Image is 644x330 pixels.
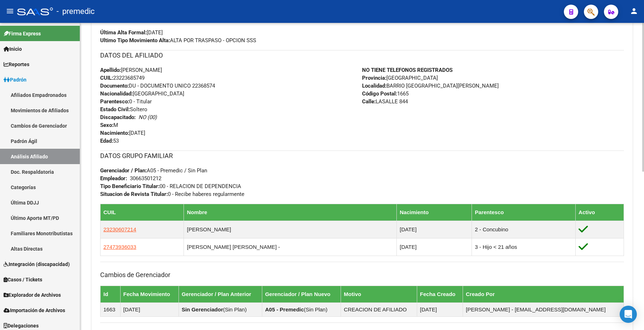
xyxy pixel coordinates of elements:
strong: NO TIENE TELEFONOS REGISTRADOS [362,67,453,73]
td: 3 - Hijo < 21 años [472,238,576,256]
div: 30663501212 [130,174,161,182]
span: ALTA POR TRASPASO - OPCION SSS [100,37,256,44]
span: Padrón [4,76,26,84]
th: Parentesco [472,204,576,221]
th: Nacimiento [397,204,472,221]
span: LASALLE 844 [362,98,408,105]
th: Nombre [184,204,397,221]
td: [PERSON_NAME] [184,221,397,238]
strong: Provincia: [362,75,386,81]
mat-icon: person [630,7,638,15]
th: CUIL [101,204,184,221]
span: [PERSON_NAME] [100,67,162,73]
i: NO (00) [138,114,157,120]
div: Open Intercom Messenger [620,306,637,323]
span: A05 - Premedic / Sin Plan [100,167,207,174]
span: Firma Express [4,30,41,38]
span: 23230607214 [103,226,136,232]
span: Inicio [4,45,22,53]
strong: Apellido: [100,67,121,73]
span: [DATE] [100,29,163,36]
span: Delegaciones [4,322,39,330]
strong: Parentesco: [100,98,129,105]
span: 0 - Titular [100,98,152,105]
span: Importación de Archivos [4,306,65,314]
th: Gerenciador / Plan Nuevo [262,286,341,302]
th: Motivo [341,286,417,302]
th: Gerenciador / Plan Anterior [179,286,262,302]
td: [PERSON_NAME] - [EMAIL_ADDRESS][DOMAIN_NAME] [463,302,624,316]
span: 0 - Recibe haberes regularmente [100,191,244,197]
th: Activo [576,204,624,221]
th: Id [101,286,121,302]
strong: A05 - Premedic [265,306,304,312]
span: Sin Plan [306,306,326,312]
strong: Documento: [100,83,129,89]
strong: Gerenciador / Plan: [100,167,147,174]
span: 1665 [362,90,409,97]
td: CREACION DE AFILIADO [341,302,417,316]
td: ( ) [262,302,341,316]
strong: Edad: [100,138,113,144]
strong: Nacionalidad: [100,90,133,97]
strong: Tipo Beneficiario Titular: [100,183,160,189]
span: BARRIO [GEOGRAPHIC_DATA][PERSON_NAME] [362,83,499,89]
strong: Nacimiento: [100,130,129,136]
span: [DATE] [100,130,145,136]
span: 27473936033 [103,244,136,250]
td: 1663 [101,302,121,316]
th: Fecha Movimiento [120,286,179,302]
span: DU - DOCUMENTO UNICO 22368574 [100,83,215,89]
span: Soltero [100,106,147,113]
span: [GEOGRAPHIC_DATA] [100,90,184,97]
mat-icon: menu [6,7,14,15]
strong: Sin Gerenciador [182,306,223,312]
span: Explorador de Archivos [4,291,61,299]
strong: Sexo: [100,122,113,128]
strong: Discapacitado: [100,114,136,120]
td: 2 - Concubino [472,221,576,238]
td: [DATE] [397,221,472,238]
strong: Código Postal: [362,90,397,97]
span: - premedic [57,4,95,19]
h3: DATOS GRUPO FAMILIAR [100,151,624,161]
td: [DATE] [417,302,463,316]
strong: Última Alta Formal: [100,29,147,36]
strong: Localidad: [362,83,386,89]
span: Integración (discapacidad) [4,260,70,268]
td: ( ) [179,302,262,316]
h3: Cambios de Gerenciador [100,270,624,280]
strong: Situacion de Revista Titular: [100,191,168,197]
span: Casos / Tickets [4,276,42,284]
strong: CUIL: [100,75,113,81]
span: 53 [100,138,119,144]
td: [DATE] [397,238,472,256]
h3: DATOS DEL AFILIADO [100,50,624,60]
td: [PERSON_NAME] [PERSON_NAME] - [184,238,397,256]
strong: Estado Civil: [100,106,130,113]
span: 00 - RELACION DE DEPENDENCIA [100,183,241,189]
span: M [100,122,118,128]
span: Reportes [4,60,29,68]
span: Sin Plan [225,306,245,312]
span: [GEOGRAPHIC_DATA] [362,75,438,81]
strong: Calle: [362,98,376,105]
th: Fecha Creado [417,286,463,302]
strong: Ultimo Tipo Movimiento Alta: [100,37,170,44]
strong: Empleador: [100,175,127,182]
th: Creado Por [463,286,624,302]
span: 23223685749 [100,75,145,81]
td: [DATE] [120,302,179,316]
